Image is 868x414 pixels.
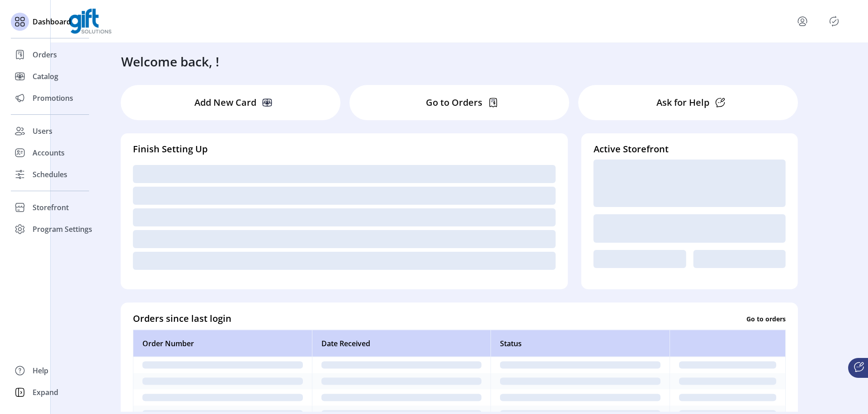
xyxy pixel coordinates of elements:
[827,14,841,28] button: Publisher Panel
[133,142,556,156] h4: Finish Setting Up
[746,314,786,323] p: Go to orders
[594,142,786,156] h4: Active Storefront
[194,96,256,109] p: Add New Card
[312,330,491,357] th: Date Received
[33,16,71,27] span: Dashboard
[795,14,810,28] button: menu
[656,96,709,109] p: Ask for Help
[33,365,48,376] span: Help
[33,147,65,158] span: Accounts
[33,169,67,180] span: Schedules
[133,312,231,325] h4: Orders since last login
[33,93,73,103] span: Promotions
[33,126,52,136] span: Users
[33,71,58,82] span: Catalog
[121,52,219,71] h3: Welcome back, !
[133,330,312,357] th: Order Number
[33,224,92,235] span: Program Settings
[69,9,112,34] img: logo
[33,202,69,213] span: Storefront
[33,387,58,398] span: Expand
[426,96,482,109] p: Go to Orders
[491,330,670,357] th: Status
[33,49,57,60] span: Orders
